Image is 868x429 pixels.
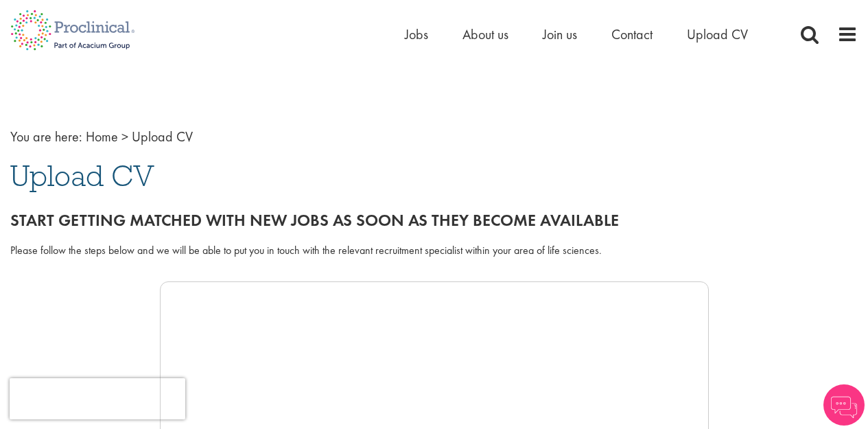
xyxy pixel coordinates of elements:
[132,128,193,146] span: Upload CV
[462,25,508,43] a: About us
[10,243,858,259] div: Please follow the steps below and we will be able to put you in touch with the relevant recruitme...
[10,157,154,194] span: Upload CV
[687,25,748,43] a: Upload CV
[10,378,185,419] iframe: reCAPTCHA
[823,384,865,426] img: Chatbot
[543,25,577,43] a: Join us
[10,211,858,229] h2: Start getting matched with new jobs as soon as they become available
[611,25,653,43] a: Contact
[405,25,428,43] a: Jobs
[86,128,118,146] a: breadcrumb link
[121,128,128,146] span: >
[10,128,82,146] span: You are here:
